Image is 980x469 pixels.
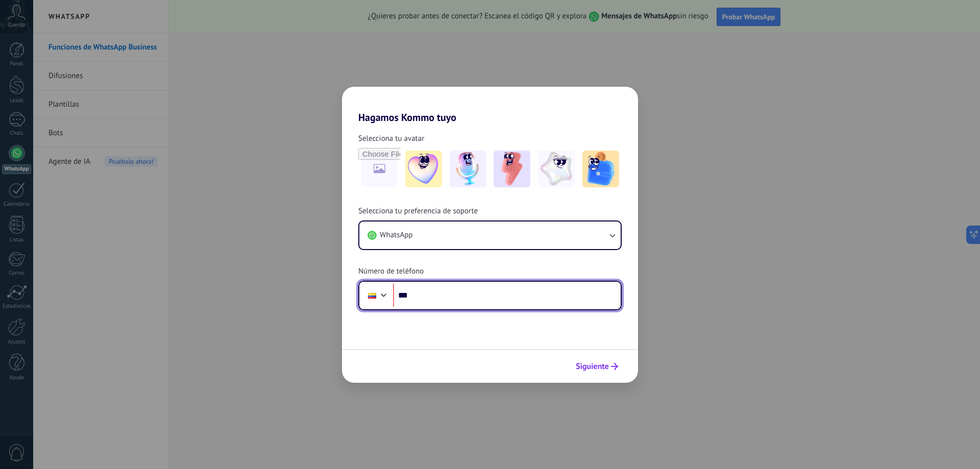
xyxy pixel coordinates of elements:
[358,206,478,216] span: Selecciona tu preferencia de soporte
[571,358,623,375] button: Siguiente
[359,221,621,249] button: WhatsApp
[342,87,638,124] h2: Hagamos Kommo tuyo
[358,266,424,277] span: Número de teléfono
[362,285,382,306] div: Colombia: + 57
[450,151,486,187] img: -2.jpeg
[358,134,424,144] span: Selecciona tu avatar
[576,363,609,370] span: Siguiente
[380,230,412,240] span: WhatsApp
[494,151,530,187] img: -3.jpeg
[538,151,575,187] img: -4.jpeg
[582,151,619,187] img: -5.jpeg
[405,151,442,187] img: -1.jpeg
